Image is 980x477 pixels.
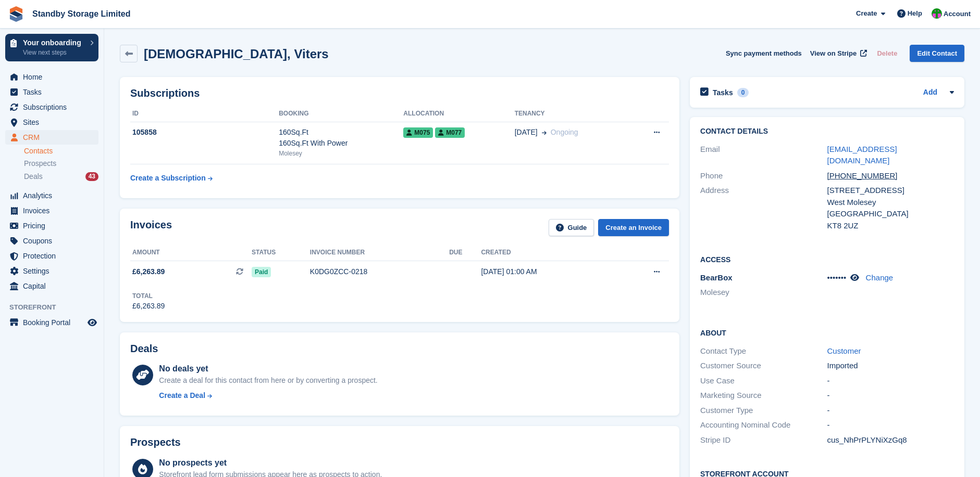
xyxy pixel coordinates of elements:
[827,375,954,387] div: -
[86,316,98,329] a: Preview store
[5,249,98,263] a: menu
[23,115,85,130] span: Sites
[700,405,827,417] div: Customer Type
[23,218,85,233] span: Pricing
[28,5,134,22] a: Standby Storage Limited
[827,434,954,446] div: cus_NhPrPLYNiXzGq8
[726,45,802,62] button: Sync payment methods
[481,266,616,277] div: [DATE] 01:00 AM
[23,234,85,248] span: Coupons
[9,302,104,313] span: Storefront
[130,106,279,122] th: ID
[5,279,98,293] a: menu
[130,87,669,99] h2: Subscriptions
[827,405,954,417] div: -
[700,327,954,338] h2: About
[144,47,329,61] h2: [DEMOGRAPHIC_DATA], Viters
[700,273,733,282] span: BearBox
[5,264,98,278] a: menu
[944,9,971,19] span: Account
[5,70,98,84] a: menu
[130,173,206,184] div: Create a Subscription
[85,172,98,181] div: 43
[932,8,942,19] img: Michelle Mustoe
[827,390,954,402] div: -
[24,171,98,182] a: Deals 43
[737,88,749,97] div: 0
[310,266,449,277] div: K0DG0ZCC-0218
[551,128,578,136] span: Ongoing
[130,169,213,188] a: Create a Subscription
[856,8,877,19] span: Create
[873,45,901,62] button: Delete
[279,106,403,122] th: Booking
[700,345,827,357] div: Contact Type
[700,144,827,167] div: Email
[23,85,85,99] span: Tasks
[827,145,897,165] a: [EMAIL_ADDRESS][DOMAIN_NAME]
[159,375,377,386] div: Create a deal for this contact from here or by converting a prospect.
[5,85,98,99] a: menu
[449,244,481,261] th: Due
[700,375,827,387] div: Use Case
[5,100,98,114] a: menu
[23,100,85,114] span: Subscriptions
[5,34,98,61] a: Your onboarding View next steps
[130,219,172,236] h2: Invoices
[5,188,98,203] a: menu
[24,146,98,156] a: Contacts
[827,419,954,431] div: -
[435,127,465,138] span: M077
[279,127,403,149] div: 160Sq.Ft 160Sq.Ft With Power
[700,434,827,446] div: Stripe ID
[24,172,43,182] span: Deals
[252,267,271,277] span: Paid
[403,106,514,122] th: Allocation
[700,254,954,264] h2: Access
[5,315,98,330] a: menu
[923,87,937,99] a: Add
[827,185,954,197] div: [STREET_ADDRESS]
[130,244,252,261] th: Amount
[23,188,85,203] span: Analytics
[827,197,954,209] div: West Molesey
[827,360,954,372] div: Imported
[827,171,907,180] a: [PHONE_NUMBER]
[806,45,869,62] a: View on Stripe
[598,219,669,236] a: Create an Invoice
[700,127,954,136] h2: Contact Details
[24,158,98,169] a: Prospects
[130,436,181,448] h2: Prospects
[908,8,922,19] span: Help
[24,159,56,169] span: Prospects
[8,6,24,22] img: stora-icon-8386f47178a22dfd0bd8f6a31ec36ba5ce8667c1dd55bd0f319d3a0aa187defe.svg
[132,291,165,301] div: Total
[5,115,98,130] a: menu
[252,244,310,261] th: Status
[827,208,954,220] div: [GEOGRAPHIC_DATA]
[23,48,85,57] p: View next steps
[910,45,964,62] a: Edit Contact
[159,457,382,469] div: No prospects yet
[700,170,827,182] div: Phone
[700,390,827,402] div: Marketing Source
[23,315,85,330] span: Booking Portal
[713,88,733,97] h2: Tasks
[132,301,165,312] div: £6,263.89
[5,130,98,145] a: menu
[310,244,449,261] th: Invoice number
[23,130,85,145] span: CRM
[132,266,165,277] span: £6,263.89
[159,363,377,375] div: No deals yet
[481,244,616,261] th: Created
[23,279,85,293] span: Capital
[159,390,377,401] a: Create a Deal
[23,70,85,84] span: Home
[700,419,827,431] div: Accounting Nominal Code
[23,39,85,46] p: Your onboarding
[23,264,85,278] span: Settings
[130,343,158,355] h2: Deals
[700,287,827,299] li: Molesey
[866,273,894,282] a: Change
[159,390,205,401] div: Create a Deal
